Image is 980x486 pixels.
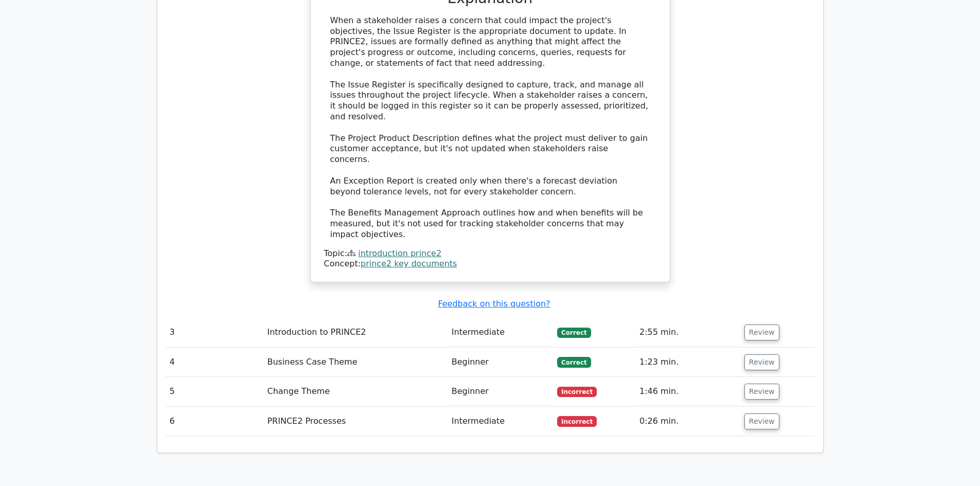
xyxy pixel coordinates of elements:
[448,348,553,377] td: Beginner
[744,354,779,370] button: Review
[635,407,740,436] td: 0:26 min.
[166,318,263,347] td: 3
[744,384,779,400] button: Review
[330,15,650,240] div: When a stakeholder raises a concern that could impact the project's objectives, the Issue Registe...
[448,407,553,436] td: Intermediate
[324,259,656,269] div: Concept:
[166,348,263,377] td: 4
[557,387,597,397] span: Incorrect
[744,325,779,340] button: Review
[358,248,441,258] a: introduction prince2
[557,416,597,426] span: Incorrect
[635,318,740,347] td: 2:55 min.
[744,413,779,429] button: Review
[448,318,553,347] td: Intermediate
[448,377,553,406] td: Beginner
[635,348,740,377] td: 1:23 min.
[166,407,263,436] td: 6
[166,377,263,406] td: 5
[635,377,740,406] td: 1:46 min.
[324,248,656,259] div: Topic:
[263,407,447,436] td: PRINCE2 Processes
[263,318,447,347] td: Introduction to PRINCE2
[438,299,550,309] a: Feedback on this question?
[361,259,457,268] a: prince2 key documents
[557,357,591,367] span: Correct
[557,328,591,338] span: Correct
[263,377,447,406] td: Change Theme
[263,348,447,377] td: Business Case Theme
